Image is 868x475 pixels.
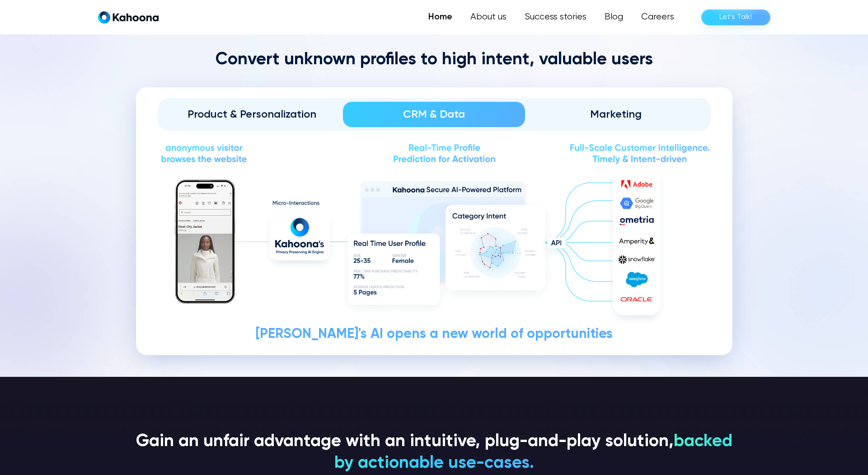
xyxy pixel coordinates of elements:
a: Success stories [516,8,596,26]
h2: Convert unknown profiles to high intent, valuable users [136,49,732,71]
div: Marketing [538,107,694,122]
a: Home [419,8,461,26]
div: Product & Personalization [174,107,331,122]
a: Careers [632,8,683,26]
a: Blog [596,8,632,26]
div: Let’s Talk! [719,10,752,24]
h3: Gain an unfair advantage with an intuitive, plug-and-play solution, [136,431,732,475]
a: Let’s Talk! [701,9,770,25]
div: [PERSON_NAME]'s AI opens a new world of opportunities [158,328,711,342]
div: CRM & Data [356,107,512,122]
a: home [98,11,159,24]
a: About us [461,8,516,26]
